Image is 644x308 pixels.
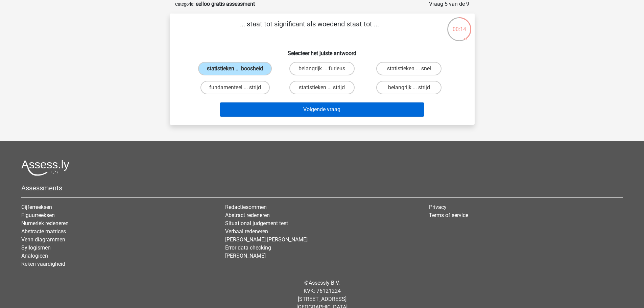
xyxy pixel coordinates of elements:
a: Privacy [429,204,447,210]
a: Assessly B.V. [309,280,340,286]
a: Redactiesommen [225,204,267,210]
a: Error data checking [225,244,271,251]
div: 00:14 [447,17,472,33]
img: Assessly logo [21,160,69,176]
label: statistieken ... strijd [289,81,355,94]
h5: Assessments [21,184,623,192]
a: Situational judgement test [225,220,288,227]
a: [PERSON_NAME] [225,253,266,259]
a: Terms of service [429,212,468,218]
a: Verbaal redeneren [225,228,268,235]
p: ... staat tot significant als woedend staat tot ... [181,19,438,39]
a: [PERSON_NAME] [PERSON_NAME] [225,236,308,243]
a: Numeriek redeneren [21,220,69,227]
label: statistieken ... snel [376,62,442,75]
label: fundamenteel ... strijd [200,81,270,94]
label: statistieken ... boosheid [198,62,272,75]
a: Cijferreeksen [21,204,52,210]
label: belangrijk ... furieus [289,62,355,75]
strong: eelloo gratis assessment [196,1,255,7]
a: Abstract redeneren [225,212,270,218]
a: Reken vaardigheid [21,261,65,267]
button: Volgende vraag [220,102,424,117]
h6: Selecteer het juiste antwoord [181,45,464,56]
a: Abstracte matrices [21,228,66,235]
a: Figuurreeksen [21,212,55,218]
label: belangrijk ... strijd [376,81,442,94]
a: Syllogismen [21,244,51,251]
a: Venn diagrammen [21,236,65,243]
a: Analogieen [21,253,48,259]
small: Categorie: [175,2,194,7]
